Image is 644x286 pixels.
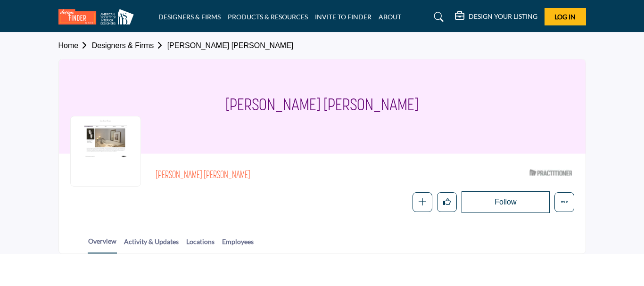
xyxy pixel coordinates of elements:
a: ABOUT [379,13,401,21]
button: Log In [545,8,586,25]
a: DESIGNERS & FIRMS [158,13,221,21]
img: site Logo [58,9,139,25]
button: More details [554,192,574,212]
a: INVITE TO FINDER [315,13,372,21]
img: ASID Qualified Practitioners [529,167,572,178]
a: Search [425,9,450,25]
a: Employees [222,237,254,253]
h2: [PERSON_NAME] [PERSON_NAME] [156,170,415,182]
a: Designers & Firms [92,41,167,49]
h5: DESIGN YOUR LISTING [469,12,537,21]
a: Activity & Updates [124,237,179,253]
a: Home [58,41,92,49]
a: PRODUCTS & RESOURCES [228,13,308,21]
h1: [PERSON_NAME] [PERSON_NAME] [225,59,419,154]
span: Log In [554,13,576,21]
a: [PERSON_NAME] [PERSON_NAME] [167,41,294,49]
a: Overview [88,236,117,253]
button: Like [437,192,457,212]
a: Locations [186,237,215,253]
button: Follow [462,191,549,213]
div: DESIGN YOUR LISTING [455,11,537,23]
